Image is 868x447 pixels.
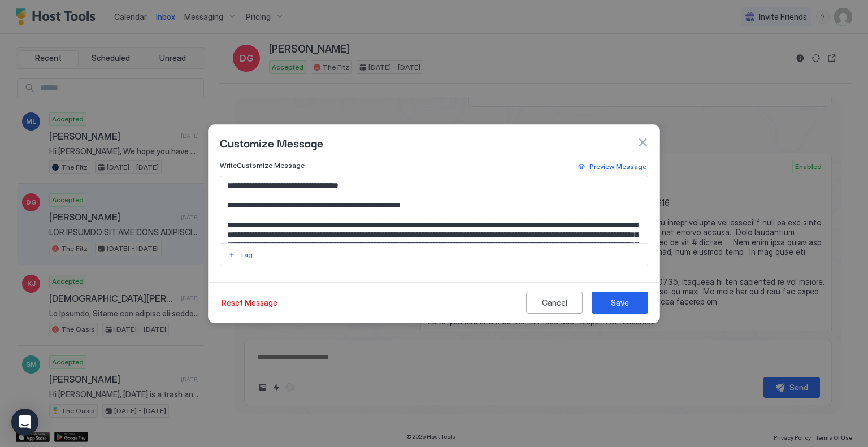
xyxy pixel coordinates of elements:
[222,297,277,309] div: Reset Message
[220,176,648,243] textarea: Input Field
[240,250,253,260] div: Tag
[220,134,323,151] span: Customize Message
[11,409,38,436] div: Open Intercom Messenger
[576,160,648,173] button: Preview Message
[542,297,567,309] div: Cancel
[526,292,583,314] button: Cancel
[227,248,254,262] button: Tag
[220,161,305,170] span: Write Customize Message
[611,297,629,309] div: Save
[589,162,646,172] div: Preview Message
[220,292,279,314] button: Reset Message
[592,292,648,314] button: Save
